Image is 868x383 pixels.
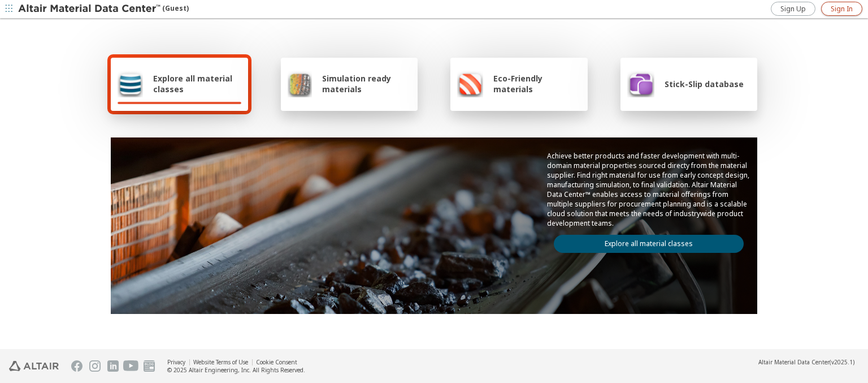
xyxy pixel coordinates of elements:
span: Simulation ready materials [322,73,411,94]
img: Simulation ready materials [288,70,312,97]
img: Altair Material Data Center [18,3,162,15]
img: Explore all material classes [118,70,143,97]
p: Achieve better products and faster development with multi-domain material properties sourced dire... [547,151,750,228]
span: Eco-Friendly materials [493,73,580,94]
a: Sign In [821,2,862,16]
img: Eco-Friendly materials [457,70,483,97]
div: © 2025 Altair Engineering, Inc. All Rights Reserved. [167,366,305,374]
div: (v2025.1) [758,358,854,366]
a: Privacy [167,358,185,366]
a: Explore all material classes [554,235,744,253]
img: Altair Engineering [9,361,59,371]
span: Sign In [831,5,853,14]
span: Altair Material Data Center [758,358,830,366]
a: Sign Up [771,2,815,16]
span: Stick-Slip database [665,79,744,89]
span: Sign Up [780,5,806,14]
span: Explore all material classes [153,73,241,94]
a: Cookie Consent [256,358,297,366]
img: Stick-Slip database [627,70,654,97]
a: Website Terms of Use [193,358,248,366]
div: (Guest) [18,3,189,15]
